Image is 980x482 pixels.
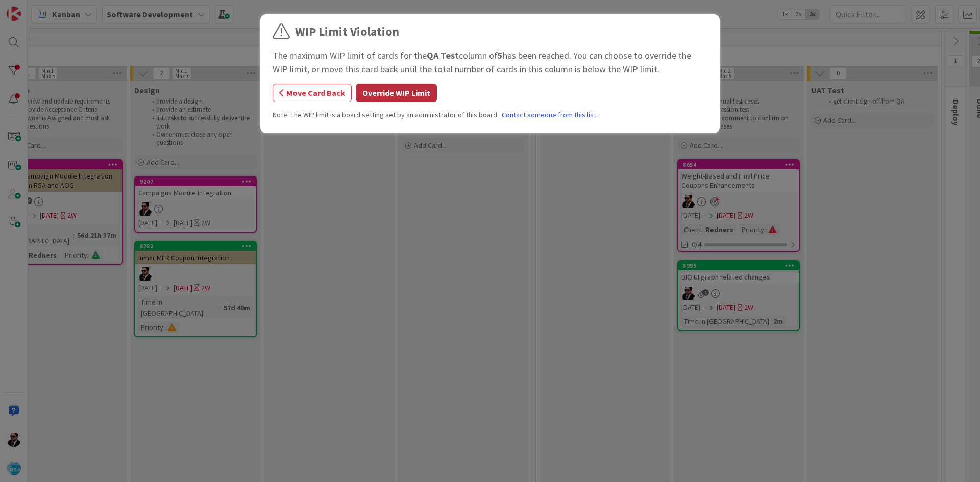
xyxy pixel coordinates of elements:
[295,22,399,41] div: WIP Limit Violation
[273,84,352,102] button: Move Card Back
[273,48,707,76] div: The maximum WIP limit of cards for the column of has been reached. You can choose to override the...
[356,84,437,102] button: Override WIP Limit
[502,110,598,120] a: Contact someone from this list.
[273,110,707,120] div: Note: The WIP limit is a board setting set by an administrator of this board.
[498,49,503,61] b: 5
[427,49,459,61] b: QA Test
